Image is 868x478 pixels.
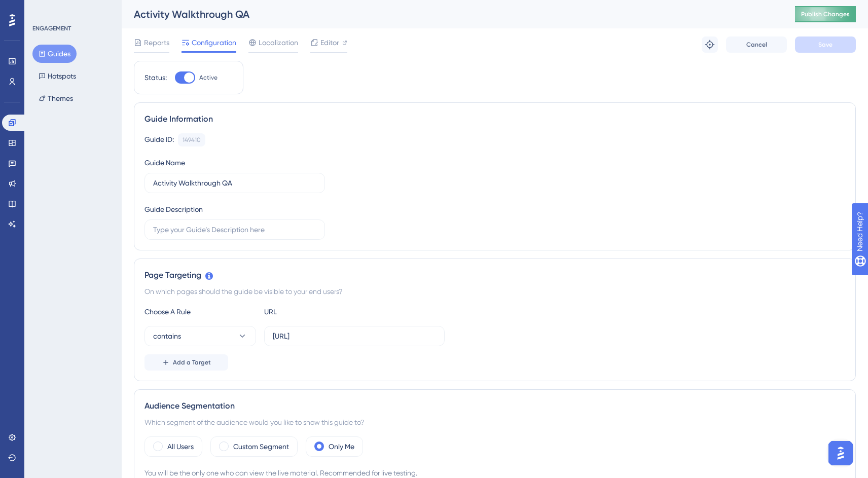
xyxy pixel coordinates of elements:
div: 149410 [183,136,201,144]
span: Reports [144,36,169,49]
div: Guide Description [144,203,203,215]
button: Add a Target [144,354,228,371]
span: Localization [259,36,298,49]
button: Cancel [726,36,787,53]
span: Publish Changes [801,10,850,18]
div: Activity Walkthrough QA [134,7,770,21]
input: Type your Guide’s Name here [153,177,316,189]
div: Audience Segmentation [144,400,845,412]
span: contains [153,330,181,342]
button: Themes [32,89,79,107]
span: Editor [320,36,339,49]
div: URL [264,306,376,318]
div: Status: [144,71,167,84]
div: ENGAGEMENT [32,24,71,32]
button: Hotspots [32,67,82,85]
input: Type your Guide’s Description here [153,224,316,235]
span: Cancel [746,41,767,49]
div: Guide ID: [144,133,174,146]
div: Which segment of the audience would you like to show this guide to? [144,416,845,428]
div: On which pages should the guide be visible to your end users? [144,285,845,298]
div: Guide Information [144,113,845,125]
button: Save [795,36,856,53]
label: All Users [167,440,194,453]
label: Only Me [329,440,354,453]
span: Save [818,41,833,49]
div: Choose A Rule [144,306,256,318]
input: yourwebsite.com/path [273,330,436,342]
span: Need Help? [24,3,63,15]
span: Add a Target [173,358,211,366]
div: Guide Name [144,157,185,169]
span: Configuration [192,36,236,49]
label: Custom Segment [233,440,289,453]
iframe: UserGuiding AI Assistant Launcher [825,438,856,468]
button: Guides [32,45,77,63]
span: Active [199,73,218,82]
div: Page Targeting [144,269,845,281]
button: Publish Changes [795,6,856,22]
button: contains [144,326,256,346]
